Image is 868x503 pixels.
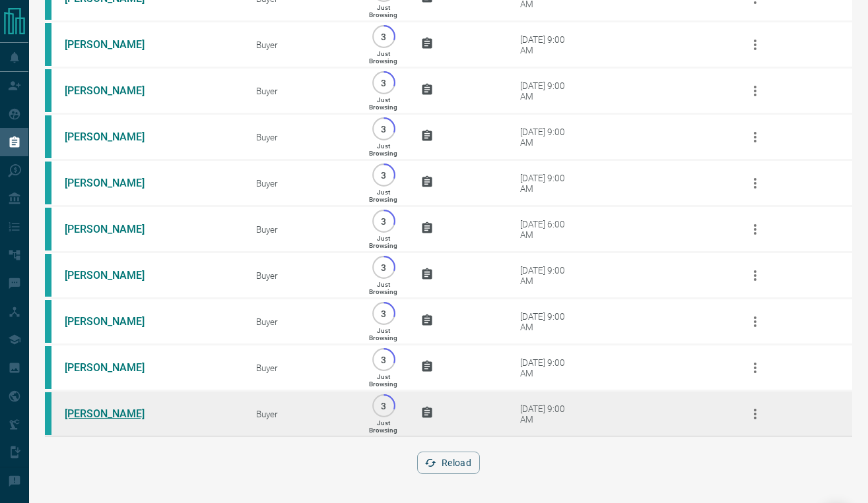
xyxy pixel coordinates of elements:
[520,127,576,148] div: [DATE] 9:00 AM
[369,327,397,341] p: Just Browsing
[520,34,576,55] div: [DATE] 9:00 AM
[520,265,576,286] div: [DATE] 9:00 AM
[417,452,480,474] button: Reload
[65,269,164,281] a: [PERSON_NAME]
[256,178,347,189] div: Buyer
[379,262,389,272] p: 3
[45,69,51,112] div: condos.ca
[379,309,389,318] p: 3
[379,216,389,226] p: 3
[369,50,397,65] p: Just Browsing
[45,115,51,158] div: condos.ca
[256,132,347,142] div: Buyer
[520,357,576,378] div: [DATE] 9:00 AM
[65,315,164,328] a: [PERSON_NAME]
[45,392,51,435] div: condos.ca
[379,124,389,134] p: 3
[369,419,397,434] p: Just Browsing
[520,219,576,240] div: [DATE] 6:00 AM
[520,311,576,332] div: [DATE] 9:00 AM
[65,38,164,51] a: [PERSON_NAME]
[45,346,51,389] div: condos.ca
[256,270,347,281] div: Buyer
[379,170,389,180] p: 3
[520,173,576,194] div: [DATE] 9:00 AM
[379,401,389,411] p: 3
[65,131,164,143] a: [PERSON_NAME]
[65,84,164,97] a: [PERSON_NAME]
[369,142,397,157] p: Just Browsing
[369,235,397,249] p: Just Browsing
[379,355,389,365] p: 3
[65,177,164,189] a: [PERSON_NAME]
[369,4,397,18] p: Just Browsing
[520,80,576,102] div: [DATE] 9:00 AM
[65,361,164,374] a: [PERSON_NAME]
[379,32,389,42] p: 3
[45,208,51,251] div: condos.ca
[369,373,397,388] p: Just Browsing
[256,224,347,235] div: Buyer
[45,300,51,343] div: condos.ca
[65,223,164,235] a: [PERSON_NAME]
[256,363,347,373] div: Buyer
[520,403,576,425] div: [DATE] 9:00 AM
[256,86,347,96] div: Buyer
[45,162,51,204] div: condos.ca
[369,189,397,203] p: Just Browsing
[256,409,347,419] div: Buyer
[369,96,397,111] p: Just Browsing
[256,40,347,50] div: Buyer
[45,23,51,66] div: condos.ca
[256,316,347,327] div: Buyer
[369,281,397,295] p: Just Browsing
[45,254,51,297] div: condos.ca
[379,78,389,88] p: 3
[65,407,164,420] a: [PERSON_NAME]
